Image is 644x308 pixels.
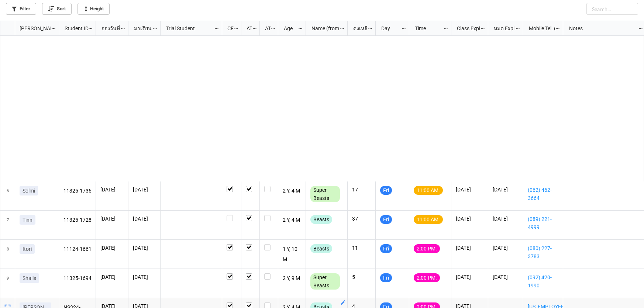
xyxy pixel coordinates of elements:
div: มาเรียน [130,24,153,32]
div: Fri [380,273,392,282]
p: 37 [352,215,371,222]
p: 11124-1661 [63,244,92,255]
p: [DATE] [493,244,519,252]
p: 11325-1736 [63,186,92,196]
span: 9 [7,269,9,298]
div: Notes [565,24,638,32]
span: 6 [7,181,9,210]
div: CF [223,24,234,32]
div: ATK [261,24,271,32]
div: Day [377,24,401,32]
p: 11 [352,244,371,252]
p: [DATE] [456,244,483,252]
p: [DATE] [493,215,519,222]
p: [DATE] [456,186,483,193]
p: [DATE] [100,244,124,252]
a: Filter [6,3,36,15]
p: 11325-1694 [63,273,92,284]
input: Search... [586,3,638,15]
a: (092) 420-1990 [528,273,558,290]
p: 2 Y, 9 M [283,273,302,284]
a: (062) 462-3664 [528,186,558,202]
div: 11:00 AM. [414,186,443,195]
div: Fri [380,186,392,195]
a: (089) 221-4999 [528,215,558,231]
div: grid [0,21,59,36]
p: 1 Y, 10 M [283,244,302,264]
p: [DATE] [100,186,124,193]
div: Super Beasts [310,186,340,202]
div: จองวันที่ [97,24,121,32]
span: 7 [7,211,9,239]
p: 11325-1728 [63,215,92,225]
p: [DATE] [133,215,156,222]
a: Height [78,3,110,15]
p: [DATE] [133,244,156,252]
div: หมด Expired date (from [PERSON_NAME] Name) [489,24,515,32]
div: [PERSON_NAME] Name [15,24,51,32]
div: Time [410,24,443,32]
div: 2:00 PM. [414,273,440,282]
div: Fri [380,215,392,224]
p: [DATE] [493,273,519,281]
p: [DATE] [456,215,483,222]
p: [DATE] [493,186,519,193]
div: Trial Student [162,24,214,32]
p: Tinn [23,216,32,224]
div: Fri [380,244,392,253]
div: Super Beasts [310,273,340,290]
p: [DATE] [133,186,156,193]
p: [DATE] [100,273,124,281]
a: Sort [42,3,72,15]
div: Beasts [310,244,332,253]
p: 5 [352,273,371,281]
p: [DATE] [133,273,156,281]
div: Student ID (from [PERSON_NAME] Name) [60,24,88,32]
p: 2 Y, 4 M [283,215,302,225]
p: [DATE] [456,273,483,281]
span: 8 [7,240,9,269]
p: [DATE] [100,215,124,222]
a: (080) 227-3783 [528,244,558,260]
div: 2:00 PM. [414,244,440,253]
p: Shalis [23,274,36,282]
div: Class Expiration [452,24,480,32]
div: Mobile Tel. (from Nick Name) [524,24,555,32]
p: 2 Y, 4 M [283,186,302,196]
div: 11:00 AM. [414,215,443,224]
div: คงเหลือ (from Nick Name) [349,24,368,32]
p: 17 [352,186,371,193]
p: Itori [23,245,32,253]
div: ATT [242,24,252,32]
div: Name (from Class) [307,24,340,32]
p: Solmi [23,187,35,194]
div: Age [279,24,298,32]
div: Beasts [310,215,332,224]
